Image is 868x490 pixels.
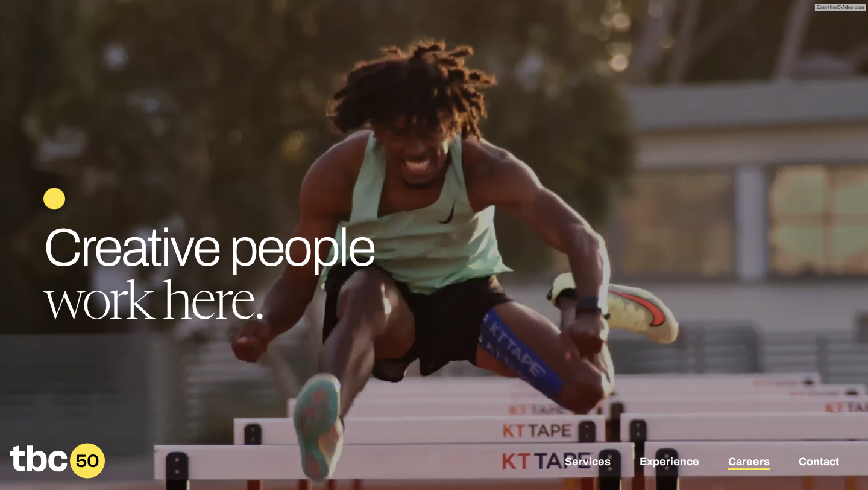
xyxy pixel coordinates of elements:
span: work here. [43,279,263,332]
span: Creative people [43,218,374,276]
a: Home [10,470,105,483]
a: Careers [728,456,770,470]
a: Experience [640,456,699,470]
a: Services [565,456,611,470]
a: Contact [799,456,839,470]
